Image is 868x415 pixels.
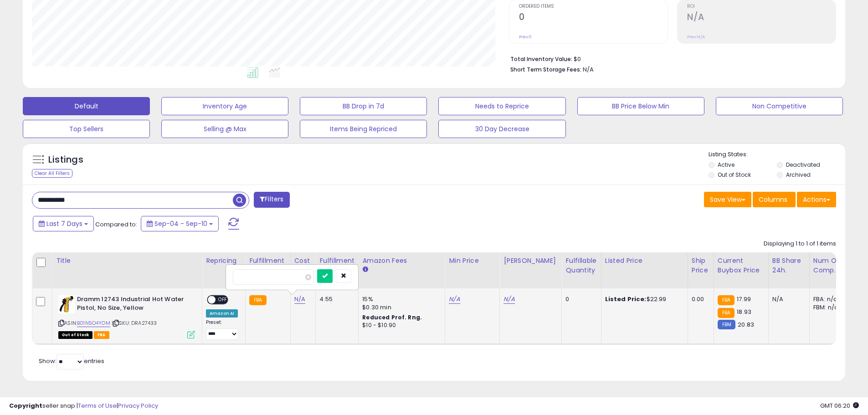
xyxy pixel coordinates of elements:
[565,256,597,275] div: Fulfillable Quantity
[216,296,230,304] span: OFF
[519,34,532,40] small: Prev: 0
[362,295,438,303] div: 15%
[820,401,859,410] span: 2025-09-18 06:20 GMT
[716,97,843,115] button: Non Competitive
[161,97,288,115] button: Inventory Age
[503,256,558,266] div: [PERSON_NAME]
[786,171,811,179] label: Archived
[738,320,754,329] span: 20.83
[510,53,829,64] li: $0
[32,169,72,178] div: Clear All Filters
[718,308,734,318] small: FBA
[118,401,158,410] a: Privacy Policy
[154,219,207,228] span: Sep-04 - Sep-10
[300,97,427,115] button: BB Drop in 7d
[503,295,514,304] a: N/A
[48,154,83,166] h5: Listings
[709,150,845,159] p: Listing States:
[687,34,705,40] small: Prev: N/A
[605,256,684,266] div: Listed Price
[687,12,836,24] h2: N/A
[813,295,843,303] div: FBA: n/a
[605,295,647,303] b: Listed Price:
[759,195,787,204] span: Columns
[704,192,751,207] button: Save View
[206,256,241,266] div: Repricing
[718,295,734,305] small: FBA
[519,12,668,24] h2: 0
[772,295,802,303] div: N/A
[772,256,806,275] div: BB Share 24h.
[33,216,94,231] button: Last 7 Days
[39,357,104,365] span: Show: entries
[510,55,572,63] b: Total Inventory Value:
[449,256,496,266] div: Min Price
[294,295,305,304] a: N/A
[510,66,581,73] b: Short Term Storage Fees:
[797,192,836,207] button: Actions
[565,295,594,303] div: 0
[319,256,354,275] div: Fulfillment Cost
[78,401,117,410] a: Terms of Use
[249,256,286,266] div: Fulfillment
[753,192,796,207] button: Columns
[687,4,836,9] span: ROI
[577,97,704,115] button: BB Price Below Min
[813,303,843,312] div: FBM: n/a
[786,161,820,169] label: Deactivated
[77,319,110,327] a: B01N5O4YOM
[95,220,137,229] span: Compared to:
[737,295,751,303] span: 17.99
[692,256,710,275] div: Ship Price
[9,401,42,410] strong: Copyright
[206,309,238,318] div: Amazon AI
[58,331,92,339] span: All listings that are currently out of stock and unavailable for purchase on Amazon
[519,4,668,9] span: Ordered Items
[692,295,707,303] div: 0.00
[319,295,351,303] div: 4.55
[141,216,219,231] button: Sep-04 - Sep-10
[9,402,158,410] div: seller snap | |
[46,219,82,228] span: Last 7 Days
[23,120,150,138] button: Top Sellers
[161,120,288,138] button: Selling @ Max
[362,322,438,329] div: $10 - $10.90
[294,256,312,266] div: Cost
[58,295,195,338] div: ASIN:
[718,320,735,329] small: FBM
[737,307,751,316] span: 18.93
[438,120,565,138] button: 30 Day Decrease
[718,256,765,275] div: Current Buybox Price
[362,313,422,321] b: Reduced Prof. Rng.
[77,295,188,314] b: Dramm 12743 Industrial Hot Water Pistol, No Size, Yellow
[112,319,157,327] span: | SKU: DRA27433
[206,319,238,340] div: Preset:
[362,266,368,274] small: Amazon Fees.
[23,97,150,115] button: Default
[56,256,198,266] div: Title
[718,171,751,179] label: Out of Stock
[438,97,565,115] button: Needs to Reprice
[605,295,681,303] div: $22.99
[813,256,847,275] div: Num of Comp.
[362,256,441,266] div: Amazon Fees
[449,295,460,304] a: N/A
[300,120,427,138] button: Items Being Repriced
[94,331,109,339] span: FBA
[718,161,734,169] label: Active
[362,303,438,312] div: $0.30 min
[249,295,266,305] small: FBA
[764,240,836,248] div: Displaying 1 to 1 of 1 items
[58,295,75,313] img: 41TvsSbmptL._SL40_.jpg
[583,65,594,74] span: N/A
[254,192,289,208] button: Filters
